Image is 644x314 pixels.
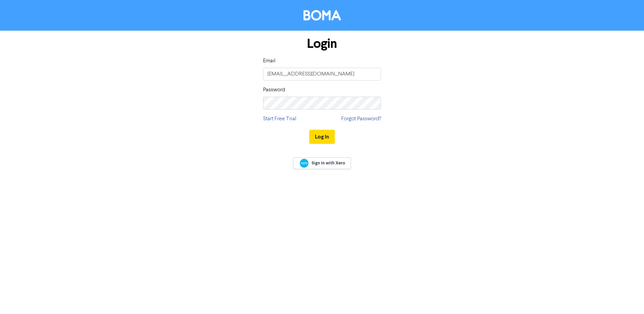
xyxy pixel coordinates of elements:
[309,130,335,144] button: Log In
[263,36,381,52] h1: Login
[293,157,351,169] a: Sign In with Xero
[263,86,285,94] label: Password
[312,160,345,166] span: Sign In with Xero
[341,115,381,123] a: Forgot Password?
[263,115,296,123] a: Start Free Trial
[300,159,309,168] img: Xero logo
[303,10,341,21] img: BOMA Logo
[263,57,276,65] label: Email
